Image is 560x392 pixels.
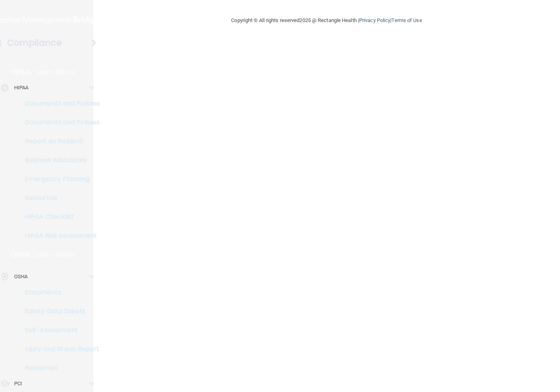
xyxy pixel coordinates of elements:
div: Copyright © All rights reserved 2025 @ Rectangle Health | | [183,8,471,33]
p: HIPAA Risk Assessment [5,232,113,240]
p: Documents and Policies [5,118,113,126]
p: Report an Incident [5,137,113,145]
a: Privacy Policy [359,17,390,23]
a: Terms of Use [391,17,422,23]
p: PCI [14,379,22,388]
p: Safety Data Sheets [5,307,113,315]
p: Documents [5,288,113,296]
p: OSHA [14,272,28,281]
p: Learn More! [35,67,76,77]
p: Emergency Planning [5,175,113,183]
p: OSHA [11,250,30,259]
p: Business Associates [5,156,113,164]
p: Learn More! [34,250,76,259]
p: Self-Assessment [5,326,113,334]
p: HIPAA Checklist [5,213,113,221]
p: HIPAA [14,83,29,92]
p: Injury and Illness Report [5,345,113,353]
p: HIPAA [11,67,31,77]
h4: Compliance [7,37,62,48]
p: Documents and Policies [5,100,113,107]
p: Resources [5,194,113,202]
p: Resources [5,364,113,372]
